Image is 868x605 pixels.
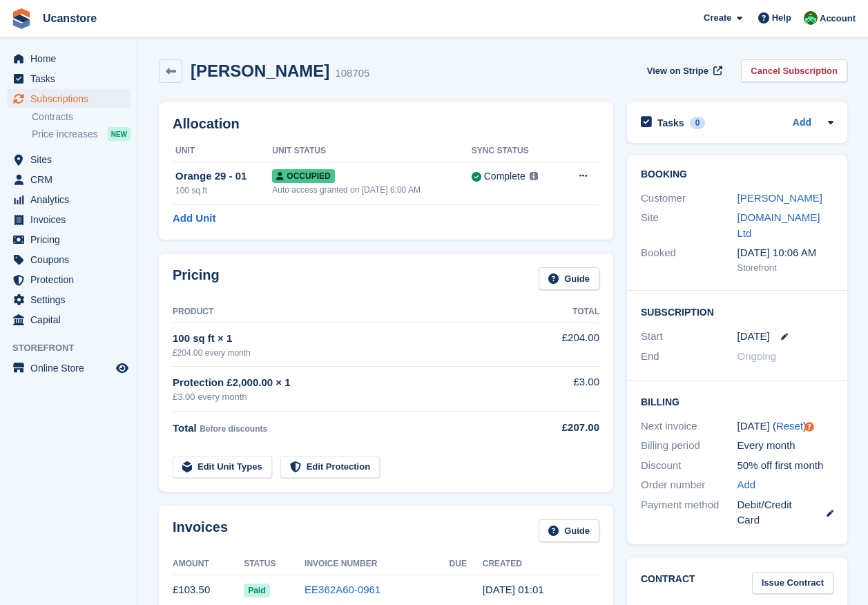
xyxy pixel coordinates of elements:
[450,553,483,575] th: Due
[752,572,833,595] a: Issue Contract
[483,584,544,595] time: 2025-09-19 00:01:04 UTC
[772,11,791,25] span: Help
[305,584,380,595] a: EE362A60-0961
[804,11,818,25] img: Leanne Tythcott
[173,331,534,347] div: 100 sq ft × 1
[30,270,113,289] span: Protection
[704,11,731,25] span: Create
[7,230,131,249] a: menu
[173,116,599,132] h2: Allocation
[7,290,131,309] a: menu
[776,420,803,432] a: Reset
[173,140,272,162] th: Unit
[534,367,599,412] td: £3.00
[641,458,737,474] div: Discount
[642,59,725,82] a: View on Stripe
[37,7,102,30] a: Ucanstore
[114,360,131,376] a: Preview store
[7,358,131,378] a: menu
[30,89,113,108] span: Subscriptions
[737,261,834,275] div: Storefront
[173,422,197,434] span: Total
[175,169,272,184] div: Orange 29 - 01
[737,477,756,493] a: Add
[191,61,329,80] h2: [PERSON_NAME]
[30,49,113,68] span: Home
[173,553,244,575] th: Amount
[483,553,599,575] th: Created
[737,192,822,204] a: [PERSON_NAME]
[7,69,131,88] a: menu
[12,341,137,355] span: Storefront
[30,230,113,249] span: Pricing
[641,305,833,318] h2: Subscription
[641,477,737,493] div: Order number
[173,519,228,542] h2: Invoices
[30,310,113,329] span: Capital
[32,111,131,124] a: Contracts
[534,323,599,366] td: £204.00
[272,140,471,162] th: Unit Status
[539,267,599,290] a: Guide
[305,553,449,575] th: Invoice Number
[30,150,113,169] span: Sites
[737,438,834,454] div: Every month
[30,358,113,378] span: Online Store
[641,438,737,454] div: Billing period
[200,424,267,434] span: Before discounts
[530,172,538,180] img: icon-info-grey-7440780725fd019a000dd9b08b2336e03edf1995a4989e88bcd33f0948082b44.svg
[32,128,98,141] span: Price increases
[7,190,131,209] a: menu
[647,64,708,78] span: View on Stripe
[641,497,737,528] div: Payment method
[690,117,706,129] div: 0
[173,375,534,391] div: Protection £2,000.00 × 1
[641,245,737,274] div: Booked
[30,69,113,88] span: Tasks
[737,329,770,345] time: 2025-09-19 00:00:00 UTC
[641,394,833,408] h2: Billing
[173,347,534,359] div: £204.00 every month
[30,170,113,189] span: CRM
[30,210,113,229] span: Invoices
[737,458,834,474] div: 50% off first month
[280,456,380,479] a: Edit Protection
[7,170,131,189] a: menu
[534,301,599,323] th: Total
[484,169,525,184] div: Complete
[30,250,113,269] span: Coupons
[641,329,737,345] div: Start
[472,140,561,162] th: Sync Status
[175,184,272,197] div: 100 sq ft
[272,184,471,196] div: Auto access granted on [DATE] 6:00 AM
[534,420,599,436] div: £207.00
[641,210,737,241] div: Site
[173,456,272,479] a: Edit Unit Types
[30,190,113,209] span: Analytics
[173,211,215,227] a: Add Unit
[737,245,834,261] div: [DATE] 10:06 AM
[820,12,856,26] span: Account
[7,310,131,329] a: menu
[641,572,695,595] h2: Contract
[741,59,847,82] a: Cancel Subscription
[11,8,32,29] img: stora-icon-8386f47178a22dfd0bd8f6a31ec36ba5ce8667c1dd55bd0f319d3a0aa187defe.svg
[173,301,534,323] th: Product
[737,419,834,434] div: [DATE] ( )
[641,169,833,180] h2: Booking
[641,419,737,434] div: Next invoice
[244,553,305,575] th: Status
[7,49,131,68] a: menu
[7,250,131,269] a: menu
[7,150,131,169] a: menu
[173,267,220,290] h2: Pricing
[7,210,131,229] a: menu
[244,584,269,597] span: Paid
[641,349,737,365] div: End
[539,519,599,542] a: Guide
[108,127,131,141] div: NEW
[272,169,334,183] span: Occupied
[793,115,811,131] a: Add
[30,290,113,309] span: Settings
[737,350,777,362] span: Ongoing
